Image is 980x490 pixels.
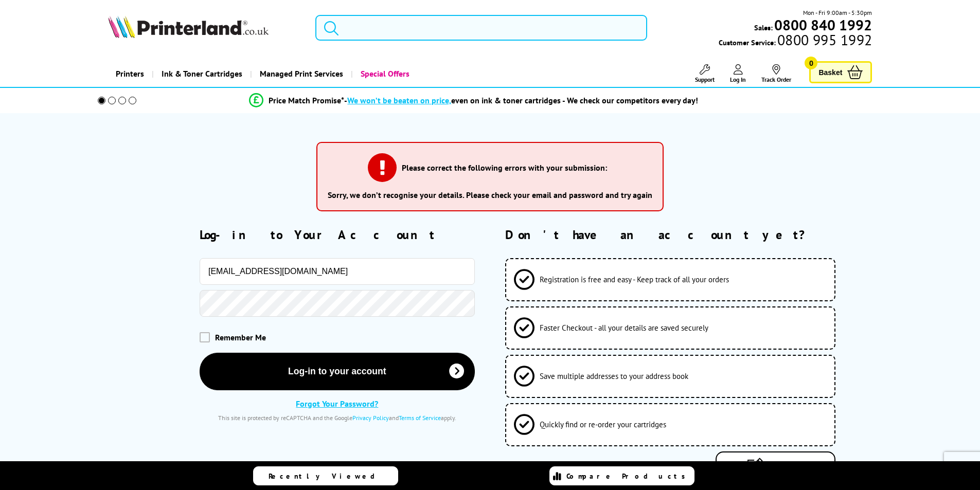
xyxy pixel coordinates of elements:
[108,61,152,87] a: Printers
[200,258,475,285] input: Email
[296,398,378,409] a: Forgot Your Password?
[328,190,652,200] li: Sorry, we don’t recognise your details. Please check your email and password and try again
[162,61,242,87] span: Ink & Toner Cartridges
[549,466,694,485] a: Compare Products
[566,471,691,481] span: Compare Products
[505,227,872,243] h2: Don't have an account yet?
[269,471,385,481] span: Recently Viewed
[768,459,804,472] span: Register
[347,95,451,105] span: We won’t be beaten on price,
[730,64,746,83] a: Log In
[716,451,835,479] a: Register
[695,64,715,83] a: Support
[540,275,729,284] span: Registration is free and easy - Keep track of all your orders
[730,76,746,83] span: Log In
[805,57,817,69] span: 0
[352,414,389,422] a: Privacy Policy
[108,15,303,40] a: Printerland Logo
[540,420,666,429] span: Quickly find or re-order your cartridges
[809,61,872,83] a: Basket 0
[344,95,698,105] div: - even on ink & toner cartridges - We check our competitors every day!
[402,162,607,173] h3: Please correct the following errors with your submission:
[540,371,688,381] span: Save multiple addresses to your address book
[152,61,250,87] a: Ink & Toner Cartridges
[774,15,872,34] b: 0800 840 1992
[754,23,773,32] span: Sales:
[200,227,475,243] h2: Log-in to Your Account
[761,64,791,83] a: Track Order
[200,414,475,422] div: This site is protected by reCAPTCHA and the Google and apply.
[776,35,872,45] span: 0800 995 1992
[399,414,441,422] a: Terms of Service
[84,92,864,110] li: modal_Promise
[803,8,872,17] span: Mon - Fri 9:00am - 5:30pm
[719,35,872,47] span: Customer Service:
[351,61,417,87] a: Special Offers
[818,65,842,79] span: Basket
[540,323,708,333] span: Faster Checkout - all your details are saved securely
[269,95,344,105] span: Price Match Promise*
[253,466,398,485] a: Recently Viewed
[773,20,872,30] a: 0800 840 1992
[108,15,269,38] img: Printerland Logo
[200,353,475,390] button: Log-in to your account
[250,61,351,87] a: Managed Print Services
[215,332,266,342] span: Remember Me
[695,76,715,83] span: Support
